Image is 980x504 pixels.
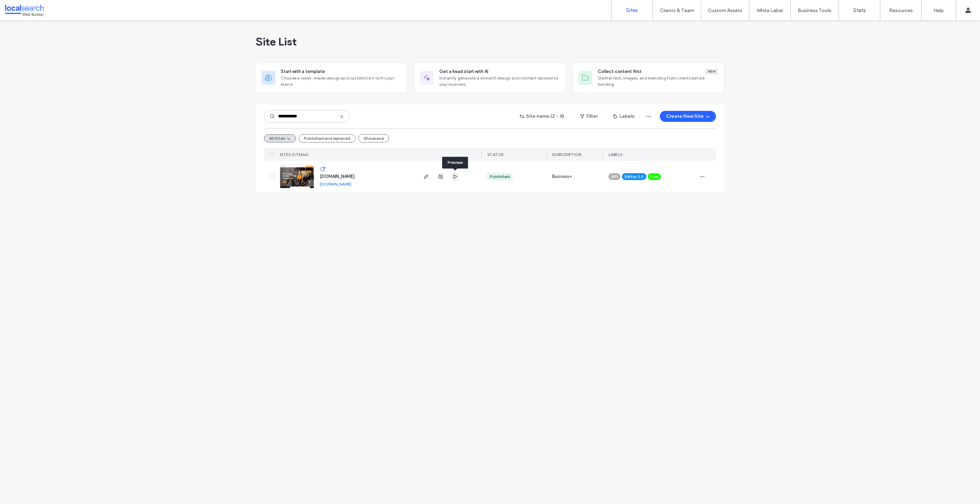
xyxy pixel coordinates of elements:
label: Clients & Team [660,8,694,13]
div: Published [490,174,510,180]
button: Create New Site [660,111,716,122]
label: Business Tools [798,8,832,13]
span: Business+ [552,173,572,180]
span: Live [651,174,658,180]
button: Filter [573,111,604,122]
div: Preview [442,157,468,169]
button: Showcase [358,134,389,143]
span: Instantly generate a site with design and content tailored to your business. [439,75,560,87]
label: Stats [853,7,866,13]
span: Start with a template [281,68,325,75]
span: LABELS [609,152,623,157]
div: Collect content firstNewGather text, images, and branding from clients before building. [573,62,724,93]
div: New [705,69,718,75]
div: Get a head start with AIInstantly generate a site with design and content tailored to your business. [414,62,566,93]
span: SITES (1/13266) [280,152,309,157]
button: Labels [607,111,641,122]
span: Gather text, images, and branding from clients before building. [598,75,718,87]
label: White Label [757,8,783,13]
label: Sites [626,7,638,13]
div: Start with a templateChoose a ready-made design and customize it to fit your brand. [256,62,407,93]
label: Custom Assets [708,8,743,13]
button: All Sites [264,134,296,143]
span: STATUS [487,152,504,157]
button: Site name (Z - A) [514,111,571,122]
button: Published and replaced [299,134,356,143]
span: Editor 2.0 [625,174,644,180]
a: [DOMAIN_NAME] [320,174,355,179]
span: Help [16,5,30,11]
label: Resources [889,8,913,13]
label: Help [934,8,944,13]
span: SUBSCRIPTION [552,152,581,157]
span: Choose a ready-made design and customize it to fit your brand. [281,75,401,87]
span: Site List [256,35,297,49]
span: Collect content first [598,68,642,75]
span: API [611,174,618,180]
a: [DOMAIN_NAME] [320,181,351,187]
span: Get a head start with AI [439,68,488,75]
